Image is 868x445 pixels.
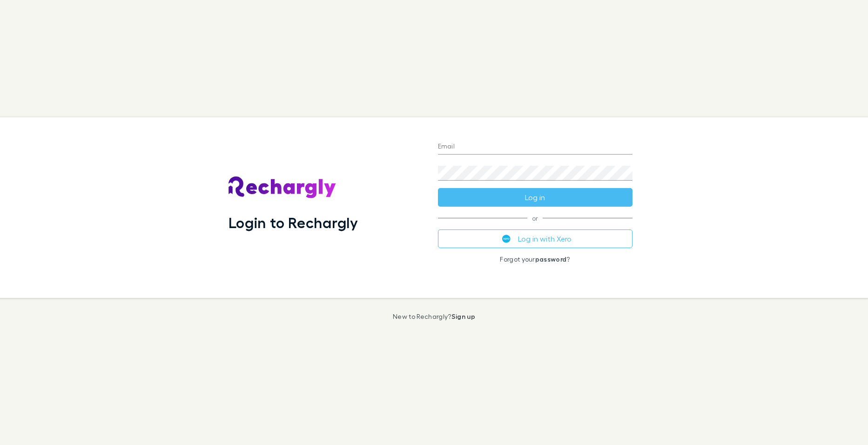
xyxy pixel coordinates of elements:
a: password [535,255,567,263]
iframe: Intercom live chat [836,413,859,436]
img: Rechargly's Logo [229,176,336,199]
button: Log in [438,188,632,207]
h1: Login to Rechargly [229,214,358,231]
p: New to Rechargly? [393,313,475,320]
img: Xero's logo [502,235,511,243]
p: Forgot your ? [438,256,632,263]
a: Sign up [451,312,475,320]
button: Log in with Xero [438,229,632,248]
